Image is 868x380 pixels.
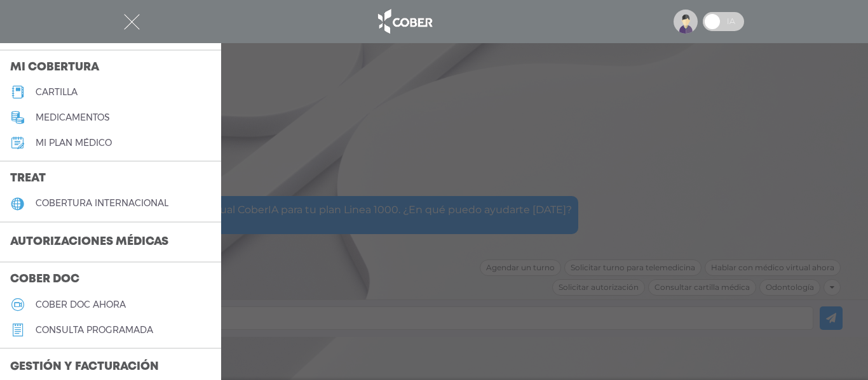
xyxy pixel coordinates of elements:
[36,299,126,310] h5: Cober doc ahora
[371,6,438,37] img: logo_cober_home-white.png
[36,325,153,336] h5: consulta programada
[124,14,140,30] img: Cober_menu-close-white.svg
[36,87,78,98] h5: cartilla
[36,198,168,209] h5: cobertura internacional
[674,10,698,34] img: profile-placeholder.svg
[36,112,110,123] h5: medicamentos
[36,138,112,148] h5: Mi plan médico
